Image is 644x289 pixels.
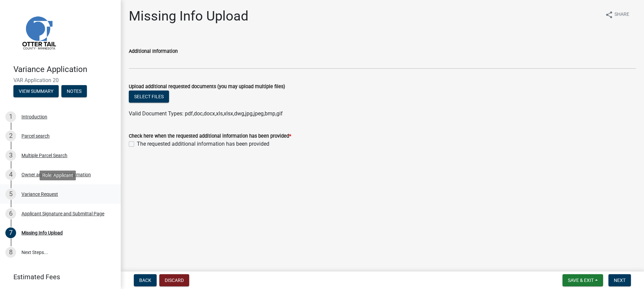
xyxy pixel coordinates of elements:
[129,84,285,89] label: Upload additional requested documents (you may upload multiple files)
[568,278,594,283] span: Save & Exit
[21,230,63,235] div: Missing Info Upload
[21,153,67,158] div: Multiple Parcel Search
[13,65,115,74] h4: Variance Application
[562,274,603,286] button: Save & Exit
[129,134,291,139] label: Check here when the requested additional information has been provided
[5,150,16,161] div: 3
[129,91,169,103] button: Select files
[13,77,107,83] span: VAR Application 20
[61,85,87,97] button: Notes
[5,131,16,141] div: 2
[5,111,16,122] div: 1
[21,192,58,196] div: Variance Request
[605,11,613,19] i: share
[5,189,16,200] div: 5
[40,171,76,180] div: Role: Applicant
[5,247,16,258] div: 8
[21,134,50,138] div: Parcel search
[21,172,91,177] div: Owner and Applicant Information
[614,278,626,283] span: Next
[61,89,87,94] wm-modal-confirm: Notes
[21,114,47,119] div: Introduction
[13,7,64,58] img: Otter Tail County, Minnesota
[608,274,631,286] button: Next
[614,11,629,19] span: Share
[5,227,16,238] div: 7
[139,278,151,283] span: Back
[21,211,104,216] div: Applicant Signature and Submittal Page
[129,110,283,117] span: Valid Document Types: pdf,doc,docx,xls,xlsx,dwg,jpg,jpeg,bmp,gif
[5,270,110,284] a: Estimated Fees
[129,49,178,54] label: Additional Information
[134,274,157,286] button: Back
[137,140,269,148] label: The requested additional information has been provided
[5,169,16,180] div: 4
[5,208,16,219] div: 6
[129,8,249,24] h1: Missing Info Upload
[600,8,635,21] button: shareShare
[13,89,59,94] wm-modal-confirm: Summary
[13,85,59,97] button: View Summary
[159,274,189,286] button: Discard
